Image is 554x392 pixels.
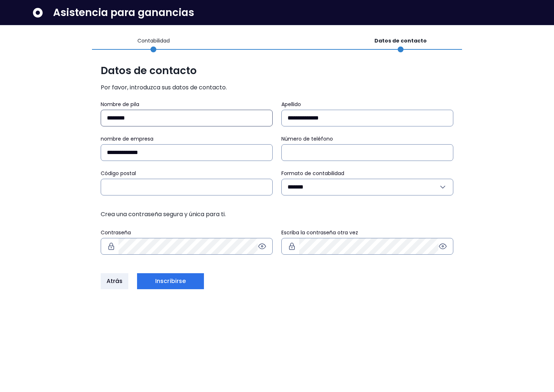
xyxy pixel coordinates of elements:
[137,37,170,44] font: Contabilidad
[155,277,186,285] font: Inscribirse
[137,273,204,289] button: Inscribirse
[101,83,227,92] font: Por favor, introduzca sus datos de contacto.
[101,229,131,236] font: Contraseña
[101,170,136,177] font: Código postal
[281,135,333,142] font: Número de teléfono
[374,37,427,44] font: Datos de contacto
[101,273,129,289] button: Atrás
[281,229,358,236] font: Escriba la contraseña otra vez
[107,277,123,285] font: Atrás
[281,170,344,177] font: Formato de contabilidad
[281,101,301,108] font: Apellido
[101,210,226,218] font: Crea una contraseña segura y única para ti.
[101,135,153,142] font: nombre de empresa
[53,5,194,20] font: Asistencia para ganancias
[101,64,197,78] font: Datos de contacto
[101,101,139,108] font: Nombre de pila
